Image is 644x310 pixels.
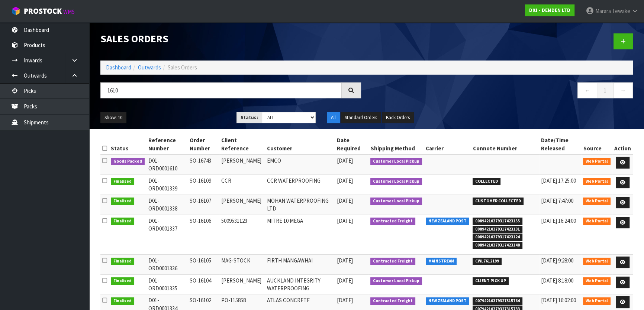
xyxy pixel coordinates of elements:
td: SO-16106 [188,215,219,254]
th: Reference Number [146,134,188,154]
span: 00894210379317423131 [473,226,522,233]
button: Standard Orders [341,112,381,124]
a: ← [577,82,597,98]
span: Web Portal [583,258,611,265]
span: CWL7612199 [473,258,502,265]
span: Finalised [111,258,134,265]
td: SO-16109 [188,174,219,195]
span: [DATE] 16:24:00 [541,217,576,224]
span: Tewake [612,7,630,14]
td: AUCKLAND INTEGRITY WATERPROOFING [265,274,335,294]
td: 5009531123 [219,215,265,254]
th: Action [612,134,633,154]
a: → [613,82,633,98]
button: All [327,112,340,124]
span: [DATE] [337,157,353,164]
span: 00894210379317423155 [473,218,522,225]
span: Contracted Freight [370,218,415,225]
input: Search sales orders [100,82,342,98]
a: D01 - DEMDEN LTD [525,4,574,16]
span: CUSTOMER COLLECTED [473,198,524,205]
th: Shipping Method [368,134,424,154]
td: SO-16107 [188,195,219,215]
td: [PERSON_NAME] [219,154,265,174]
span: [DATE] [337,257,353,264]
th: Date Required [335,134,368,154]
span: [DATE] 16:02:00 [541,297,576,304]
span: [DATE] 7:47:00 [541,197,573,204]
td: MITRE 10 MEGA [265,215,335,254]
span: Web Portal [583,218,611,225]
a: 1 [597,82,614,98]
th: Source [581,134,612,154]
td: D01-ORD0001335 [146,274,188,294]
span: COLLECTED [473,178,500,185]
span: ProStock [24,6,62,16]
td: D01-ORD0001336 [146,254,188,274]
td: FIRTH MANGAWHAI [265,254,335,274]
td: MAG-STOCK [219,254,265,274]
span: Customer Local Pickup [370,158,422,165]
a: Outwards [138,64,161,71]
span: Web Portal [583,297,611,305]
span: Customer Local Pickup [370,198,422,205]
td: [PERSON_NAME] [219,195,265,215]
span: NEW ZEALAND POST [426,218,469,225]
span: 00894210379317423124 [473,234,522,241]
span: [DATE] [337,277,353,284]
button: Back Orders [382,112,414,124]
td: D01-ORD0001610 [146,154,188,174]
th: Status [109,134,146,154]
span: [DATE] 9:28:00 [541,257,573,264]
th: Connote Number [471,134,539,154]
td: D01-ORD0001337 [146,215,188,254]
th: Order Number [188,134,219,154]
td: EMCO [265,154,335,174]
span: CLIENT PICK UP [473,277,509,285]
small: WMS [63,8,75,15]
td: D01-ORD0001338 [146,195,188,215]
span: 00794210379327315764 [473,297,522,305]
span: Contracted Freight [370,258,415,265]
span: 00894210379317423148 [473,242,522,249]
strong: D01 - DEMDEN LTD [529,7,570,13]
h1: Sales Orders [100,33,361,45]
span: Web Portal [583,158,611,165]
span: Customer Local Pickup [370,178,422,185]
span: [DATE] [337,217,353,224]
a: Dashboard [106,64,131,71]
span: Sales Orders [168,64,197,71]
th: Client Reference [219,134,265,154]
span: [DATE] 8:18:00 [541,277,573,284]
td: SO-16743 [188,154,219,174]
td: CCR WATERPROOFING [265,174,335,195]
span: Finalised [111,297,134,305]
th: Carrier [424,134,471,154]
span: [DATE] [337,297,353,304]
th: Customer [265,134,335,154]
span: Finalised [111,218,134,225]
span: Customer Local Pickup [370,277,422,285]
td: SO-16104 [188,274,219,294]
span: Contracted Freight [370,297,415,305]
span: MAINSTREAM [426,258,457,265]
span: Finalised [111,178,134,185]
span: Marara [595,7,611,14]
span: [DATE] [337,177,353,184]
span: Web Portal [583,277,611,285]
span: [DATE] [337,197,353,204]
span: Web Portal [583,198,611,205]
span: [DATE] 17:25:00 [541,177,576,184]
th: Date/Time Released [539,134,581,154]
td: CCR [219,174,265,195]
span: Web Portal [583,178,611,185]
strong: Status: [241,114,258,121]
td: [PERSON_NAME] [219,274,265,294]
span: NEW ZEALAND POST [426,297,469,305]
td: MOHAN WATERPROOFING LTD [265,195,335,215]
td: SO-16105 [188,254,219,274]
img: cube-alt.png [11,6,20,16]
button: Show: 10 [100,112,126,124]
nav: Page navigation [372,82,633,101]
span: Finalised [111,198,134,205]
